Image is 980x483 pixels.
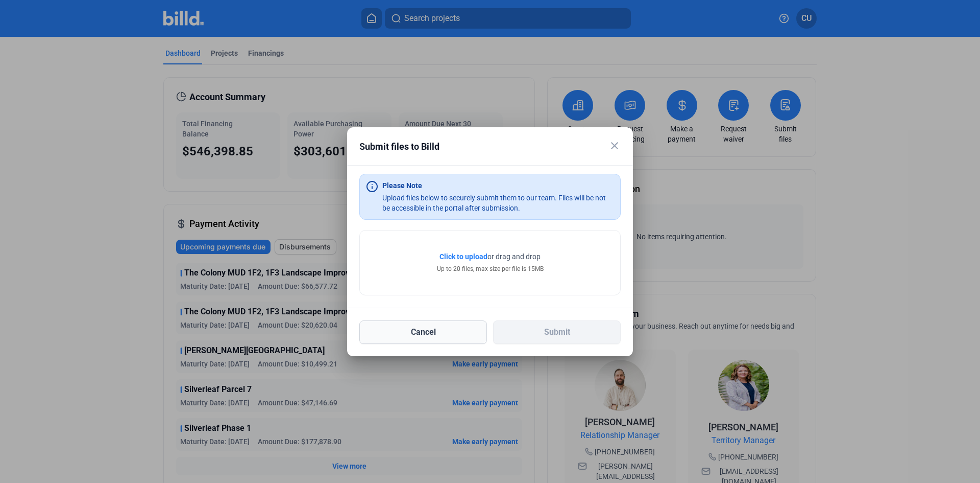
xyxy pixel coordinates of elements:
[359,320,487,344] button: Cancel
[382,180,422,191] div: Please Note
[487,251,541,262] span: or drag and drop
[382,193,614,213] div: Upload files below to securely submit them to our team. Files will be not be accessible in the po...
[439,252,487,261] span: Click to upload
[493,320,621,344] button: Submit
[437,264,544,273] div: Up to 20 files, max size per file is 15MB
[608,140,621,152] mat-icon: close
[359,140,595,154] div: Submit files to Billd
